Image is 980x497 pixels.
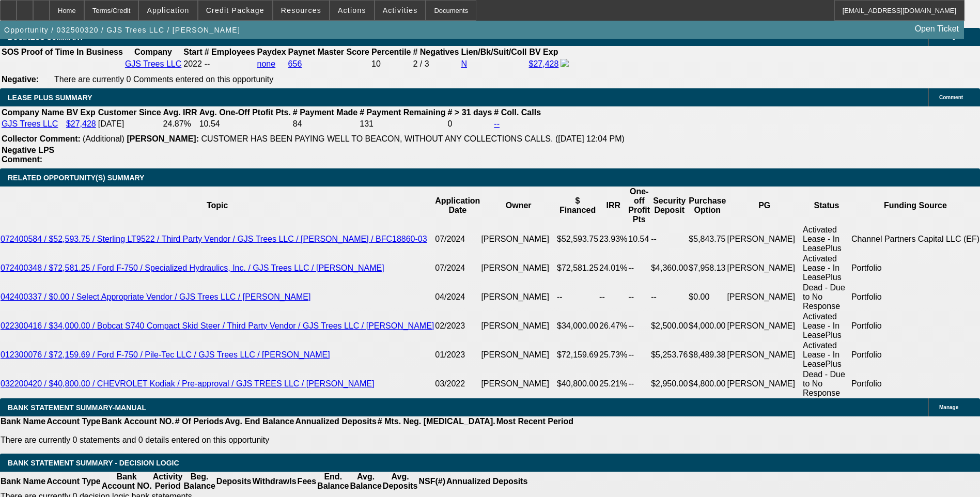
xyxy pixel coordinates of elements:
a: 042400337 / $0.00 / Select Appropriate Vendor / GJS Trees LLC / [PERSON_NAME] [1,292,310,301]
td: [PERSON_NAME] [480,369,556,398]
td: -- [628,312,650,340]
span: There are currently 0 Comments entered on this opportunity [54,75,273,84]
td: -- [628,254,650,283]
td: -- [650,283,688,312]
th: IRR [599,187,628,225]
th: Account Type [46,416,101,427]
b: Company [134,48,172,56]
th: NSF(#) [418,472,446,491]
td: 25.73% [599,340,628,369]
th: Account Type [46,472,101,491]
th: Purchase Option [688,187,726,225]
b: [PERSON_NAME]: [127,134,199,143]
td: $2,950.00 [650,369,688,398]
td: Portfolio [851,369,980,398]
a: Open Ticket [911,20,963,38]
span: RELATED OPPORTUNITY(S) SUMMARY [8,174,144,182]
a: -- [494,119,500,128]
td: -- [628,340,650,369]
b: Paydex [257,48,286,56]
span: LEASE PLUS SUMMARY [8,94,92,102]
b: Collector Comment: [2,134,81,143]
button: Credit Package [198,1,272,20]
td: [PERSON_NAME] [480,254,556,283]
td: 10.54 [628,225,650,254]
td: Portfolio [851,340,980,369]
td: [PERSON_NAME] [480,312,556,340]
th: Avg. Balance [349,472,382,491]
th: # Mts. Neg. [MEDICAL_DATA]. [377,416,496,427]
td: $4,800.00 [688,369,726,398]
td: 131 [359,119,446,129]
td: -- [650,225,688,254]
button: Activities [375,1,426,20]
a: $27,428 [529,59,559,68]
td: Portfolio [851,254,980,283]
a: 072400584 / $52,593.75 / Sterling LT9522 / Third Party Vendor / GJS Trees LLC / [PERSON_NAME] / B... [1,235,427,243]
th: Security Deposit [650,187,688,225]
th: One-off Profit Pts [628,187,650,225]
td: Portfolio [851,283,980,312]
a: $27,428 [66,119,96,128]
button: Application [139,1,197,20]
td: 07/2024 [434,254,480,283]
td: $72,581.25 [556,254,599,283]
td: $4,000.00 [688,312,726,340]
b: Start [183,48,202,56]
td: [PERSON_NAME] [726,283,802,312]
td: 84 [292,119,358,129]
p: There are currently 0 statements and 0 details entered on this opportunity [1,436,573,445]
td: Channel Partners Capital LLC (EF) [851,225,980,254]
td: -- [599,283,628,312]
th: $ Financed [556,187,599,225]
td: Activated Lease - In LeasePlus [802,254,851,283]
a: N [461,59,467,68]
td: -- [628,283,650,312]
td: $5,253.76 [650,340,688,369]
th: Owner [480,187,556,225]
b: Customer Since [98,108,161,117]
button: Resources [273,1,329,20]
td: 23.93% [599,225,628,254]
td: [PERSON_NAME] [726,254,802,283]
span: Activities [383,6,418,14]
td: [PERSON_NAME] [726,340,802,369]
td: Dead - Due to No Response [802,369,851,398]
td: $72,159.69 [556,340,599,369]
td: Activated Lease - In LeasePlus [802,340,851,369]
td: [PERSON_NAME] [480,225,556,254]
b: Lien/Bk/Suit/Coll [461,48,526,56]
span: (Additional) [83,134,125,143]
span: CUSTOMER HAS BEEN PAYING WELL TO BEACON, WITHOUT ANY COLLECTIONS CALLS. ([DATE] 12:04 PM) [201,134,624,143]
td: 03/2022 [434,369,480,398]
td: 25.21% [599,369,628,398]
span: Credit Package [206,6,265,14]
th: Most Recent Period [496,416,574,427]
th: End. Balance [317,472,349,491]
th: Application Date [434,187,480,225]
td: $52,593.75 [556,225,599,254]
b: # Payment Remaining [360,108,445,117]
b: # Employees [205,48,255,56]
span: Comment [939,95,963,100]
th: Bank Account NO. [101,416,175,427]
b: Negative: [2,75,39,84]
a: none [257,59,276,68]
th: Avg. Deposits [382,472,418,491]
td: 10.54 [199,119,291,129]
td: $7,958.13 [688,254,726,283]
th: Beg. Balance [183,472,215,491]
td: 24.01% [599,254,628,283]
td: $5,843.75 [688,225,726,254]
th: PG [726,187,802,225]
span: Actions [338,6,366,14]
td: -- [556,283,599,312]
td: 02/2023 [434,312,480,340]
a: 022300416 / $34,000.00 / Bobcat S740 Compact Skid Steer / Third Party Vendor / GJS Trees LLC / [P... [1,321,434,330]
img: facebook-icon.png [561,59,569,67]
td: $2,500.00 [650,312,688,340]
span: Resources [281,6,321,14]
td: 07/2024 [434,225,480,254]
th: Deposits [216,472,252,491]
td: [DATE] [98,119,162,129]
